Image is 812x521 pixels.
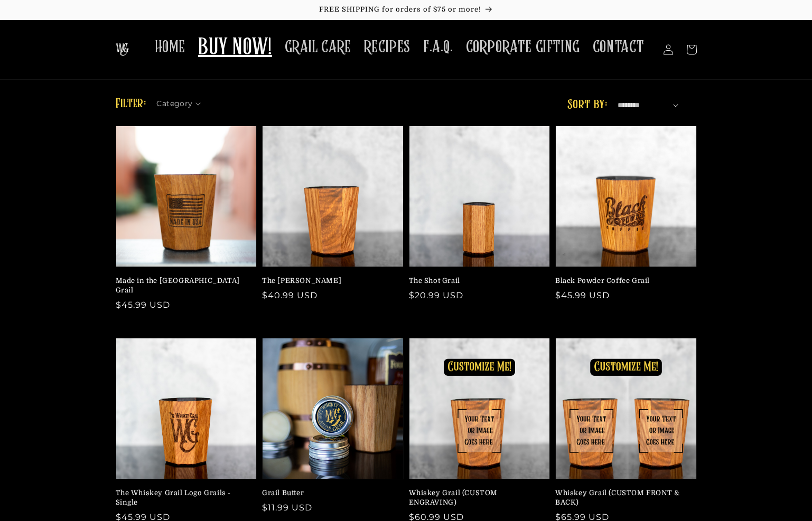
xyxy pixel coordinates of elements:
span: Category [156,98,192,109]
a: Whiskey Grail (CUSTOM ENGRAVING) [409,488,544,507]
a: The [PERSON_NAME] [262,276,397,286]
span: CORPORATE GIFTING [466,37,580,58]
span: F.A.Q. [423,37,453,58]
label: Sort by: [567,99,607,111]
p: FREE SHIPPING for orders of $75 or more! [11,5,801,14]
h2: Filter: [116,94,146,113]
span: BUY NOW! [198,34,272,63]
a: Made in the [GEOGRAPHIC_DATA] Grail [116,276,251,295]
img: The Whiskey Grail [116,43,129,56]
a: The Shot Grail [409,276,544,286]
span: CONTACT [593,37,645,58]
span: HOME [155,37,185,58]
a: RECIPES [358,31,417,64]
a: HOME [148,31,192,64]
a: CONTACT [586,31,651,64]
a: The Whiskey Grail Logo Grails - Single [116,488,251,507]
summary: Category [156,96,207,107]
a: Black Powder Coffee Grail [555,276,690,286]
a: CORPORATE GIFTING [460,31,586,64]
span: GRAIL CARE [285,37,351,58]
a: GRAIL CARE [278,31,358,64]
a: BUY NOW! [192,27,278,69]
a: Whiskey Grail (CUSTOM FRONT & BACK) [555,488,690,507]
a: F.A.Q. [417,31,460,64]
span: RECIPES [364,37,410,58]
a: Grail Butter [262,488,397,498]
